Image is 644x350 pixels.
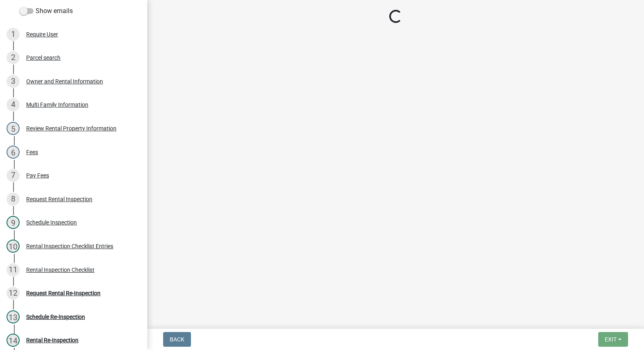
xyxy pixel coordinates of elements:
[26,173,49,178] div: Pay Fees
[26,55,61,61] div: Parcel search
[7,287,20,300] div: 12
[7,334,20,347] div: 14
[7,122,20,135] div: 5
[26,79,103,84] div: Owner and Rental Information
[163,332,191,347] button: Back
[7,216,20,229] div: 9
[7,240,20,253] div: 10
[7,75,20,88] div: 3
[26,267,94,273] div: Rental Inspection Checklist
[7,263,20,276] div: 11
[7,98,20,111] div: 4
[7,169,20,182] div: 7
[26,126,117,131] div: Review Rental Property Information
[7,310,20,323] div: 13
[598,332,628,347] button: Exit
[170,336,184,343] span: Back
[7,51,20,64] div: 2
[7,146,20,159] div: 6
[20,6,73,16] label: Show emails
[26,290,101,296] div: Request Rental Re-Inspection
[7,193,20,206] div: 8
[26,102,88,108] div: Multi Family Information
[26,337,79,343] div: Rental Re-Inspection
[26,243,113,249] div: Rental Inspection Checklist Entries
[605,336,617,343] span: Exit
[26,149,38,155] div: Fees
[26,196,92,202] div: Request Rental Inspection
[26,314,85,320] div: Schedule Re-Inspection
[26,220,77,225] div: Schedule Inspection
[7,28,20,41] div: 1
[26,31,58,37] div: Require User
